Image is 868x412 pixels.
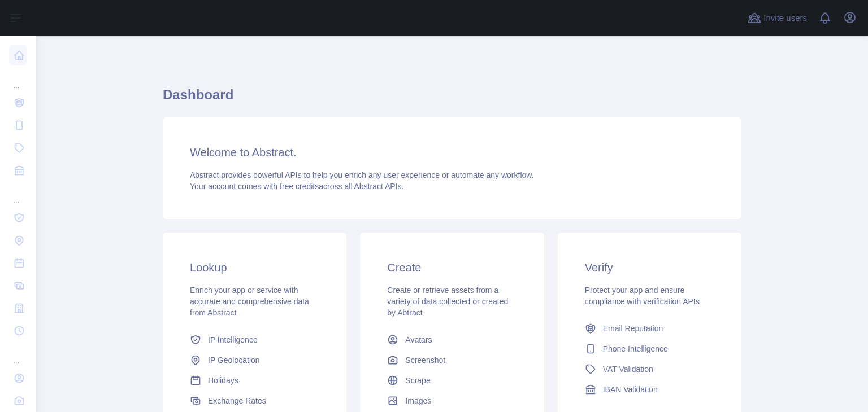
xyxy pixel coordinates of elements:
span: Scrape [405,375,430,386]
span: Abstract provides powerful APIs to help you enrich any user experience or automate any workflow. [190,170,534,179]
h3: Verify [585,260,714,275]
span: Exchange Rates [208,395,266,406]
h3: Create [387,260,517,275]
a: Exchange Rates [185,391,324,411]
span: IP Intelligence [208,334,258,345]
div: ... [9,183,27,205]
a: IBAN Validation [580,379,719,400]
h3: Welcome to Abstract. [190,144,714,160]
span: Your account comes with across all Abstract APIs. [190,182,403,191]
h1: Dashboard [163,86,741,113]
span: IP Geolocation [208,354,260,366]
span: Protect your app and ensure compliance with verification APIs [585,286,700,306]
button: Invite users [745,9,809,27]
a: IP Geolocation [185,350,324,370]
a: Phone Intelligence [580,339,719,359]
span: Screenshot [405,354,445,366]
a: Avatars [383,330,521,350]
div: ... [9,343,27,366]
span: Phone Intelligence [603,343,668,354]
span: Images [405,395,431,406]
span: Avatars [405,334,432,345]
a: VAT Validation [580,359,719,379]
a: Images [383,391,521,411]
a: Screenshot [383,350,521,370]
div: ... [9,68,27,90]
span: Invite users [763,12,807,25]
span: Create or retrieve assets from a variety of data collected or created by Abtract [387,286,508,317]
a: IP Intelligence [185,330,324,350]
span: free credits [280,182,319,191]
span: Enrich your app or service with accurate and comprehensive data from Abstract [190,286,309,317]
h3: Lookup [190,260,319,275]
a: Email Reputation [580,318,719,339]
a: Scrape [383,370,521,391]
span: VAT Validation [603,363,653,375]
span: Email Reputation [603,323,663,334]
span: Holidays [208,375,238,386]
span: IBAN Validation [603,384,658,395]
a: Holidays [185,370,324,391]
